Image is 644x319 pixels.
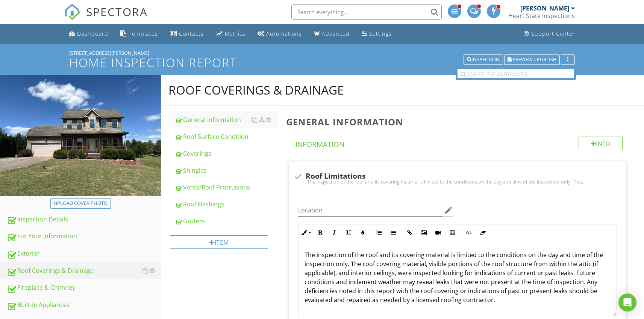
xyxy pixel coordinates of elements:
button: Unordered List [386,226,400,240]
button: Clear Formatting [476,226,490,240]
img: The Best Home Inspection Software - Spectora [64,4,81,20]
div: Roof Surface Condition [175,132,277,141]
p: The inspection of the roof and its covering material is limited to the conditions on the day and ... [305,250,611,304]
div: Heart State Inspections [508,12,575,20]
a: Support Center [521,27,578,41]
div: Metrics [225,30,245,37]
button: Inspection [464,54,503,65]
div: Coverings [175,149,277,158]
button: Insert Image (⌘P) [417,226,431,240]
input: Location [298,204,442,217]
div: Fireplace & Chimney [7,283,161,293]
button: Bold (⌘B) [313,226,327,240]
div: Open Intercom Messenger [618,293,636,311]
div: Automations [266,30,302,37]
div: [PERSON_NAME] [520,5,569,12]
div: Shingles [175,166,277,175]
button: Insert Table [445,226,459,240]
div: Support Center [531,30,575,37]
div: Info [579,137,623,150]
div: Roof Coverings & Drainage [7,266,161,276]
button: Preview / Publish [504,54,560,65]
div: General Information [175,115,277,124]
button: Inline Style [299,226,313,240]
h1: Home Inspection Report [69,56,575,69]
h4: Information [295,137,623,149]
div: Vents/Roof Protrusions [175,183,277,192]
div: For Your Information [7,232,161,241]
div: Templates [129,30,158,37]
button: Code View [461,226,476,240]
div: Exterior [7,249,161,259]
button: Ordered List [372,226,386,240]
a: Settings [359,27,395,41]
button: Italic (⌘I) [327,226,341,240]
div: [STREET_ADDRESS][PERSON_NAME] [69,50,575,56]
div: Settings [369,30,392,37]
a: Dashboard [66,27,111,41]
input: search for comments [458,69,574,78]
a: SPECTORA [64,10,148,26]
a: Metrics [213,27,249,41]
div: Upload cover photo [54,200,108,207]
div: Inspection [467,57,500,62]
div: Contacts [179,30,204,37]
a: Inspection [464,56,503,62]
span: SPECTORA [86,4,148,20]
div: Item [170,235,268,249]
div: Inspection Details [7,215,161,224]
div: Built-In Appliances [7,300,161,310]
button: Colors [356,226,370,240]
a: Advanced [311,27,353,41]
a: Preview / Publish [504,56,560,62]
div: Roof Coverings & Drainage [168,83,344,98]
button: Insert Link (⌘K) [402,226,417,240]
div: Dashboard [77,30,108,37]
a: Automations (Advanced) [255,27,305,41]
h3: General Information [286,117,632,127]
div: Gutters [175,217,277,226]
button: Upload cover photo [50,198,111,209]
i: edit [444,206,453,215]
a: Templates [117,27,161,41]
button: Underline (⌘U) [341,226,356,240]
span: Preview / Publish [512,57,556,62]
div: Advanced [322,30,350,37]
a: Contacts [167,27,207,41]
input: Search everything... [291,5,442,20]
div: Roof Flashings [175,200,277,209]
button: Insert Video [431,226,445,240]
div: The inspection of the roof and its covering material is limited to the conditions on the day and ... [294,179,621,185]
